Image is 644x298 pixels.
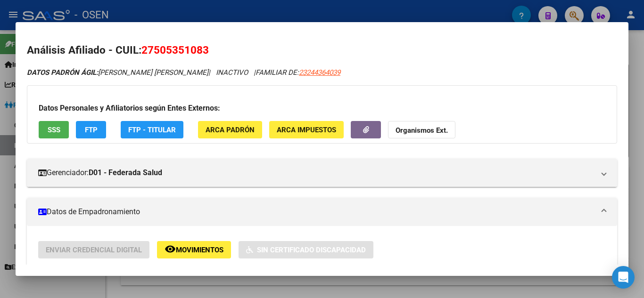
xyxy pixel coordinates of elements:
span: [PERSON_NAME] [PERSON_NAME] [27,68,208,77]
mat-expansion-panel-header: Datos de Empadronamiento [27,198,617,226]
span: FTP [85,126,98,134]
span: ARCA Padrón [206,126,255,134]
span: ARCA Impuestos [277,126,336,134]
button: SSS [39,121,69,138]
span: FAMILIAR DE: [256,68,340,77]
span: 23244364039 [299,68,340,77]
span: 27505351083 [141,44,209,56]
span: Sin Certificado Discapacidad [257,246,366,254]
mat-expansion-panel-header: Gerenciador:D01 - Federada Salud [27,159,617,187]
span: Enviar Credencial Digital [46,246,142,254]
button: Enviar Credencial Digital [38,241,149,258]
h3: Datos Personales y Afiliatorios según Entes Externos: [39,103,605,114]
strong: D01 - Federada Salud [89,167,162,178]
button: FTP [76,121,106,138]
span: Movimientos [176,246,223,254]
strong: Organismos Ext. [396,126,448,135]
i: | INACTIVO | [27,68,340,77]
button: Movimientos [157,241,231,258]
strong: DATOS PADRÓN ÁGIL: [27,68,98,77]
span: FTP - Titular [128,126,176,134]
button: FTP - Titular [121,121,183,138]
button: Organismos Ext. [388,121,455,138]
mat-panel-title: Datos de Empadronamiento [38,206,594,217]
h2: Análisis Afiliado - CUIL: [27,42,617,58]
mat-icon: remove_red_eye [165,243,176,255]
button: ARCA Padrón [198,121,262,138]
button: Sin Certificado Discapacidad [239,241,373,258]
button: ARCA Impuestos [269,121,344,138]
span: SSS [48,126,60,134]
div: Open Intercom Messenger [612,266,635,289]
mat-panel-title: Gerenciador: [38,167,594,178]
